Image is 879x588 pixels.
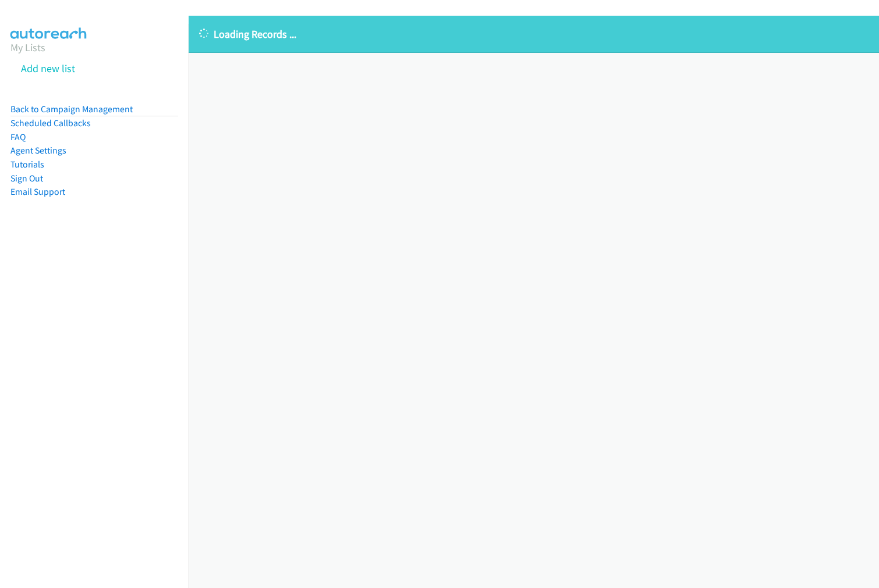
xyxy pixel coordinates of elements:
a: Agent Settings [10,145,66,156]
a: Add new list [21,62,75,75]
a: Tutorials [10,159,44,170]
a: Scheduled Callbacks [10,117,91,129]
p: Loading Records ... [199,26,869,42]
a: Back to Campaign Management [10,104,133,115]
a: Email Support [10,186,65,197]
a: FAQ [10,131,26,142]
a: Sign Out [10,173,43,184]
a: My Lists [10,41,45,54]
